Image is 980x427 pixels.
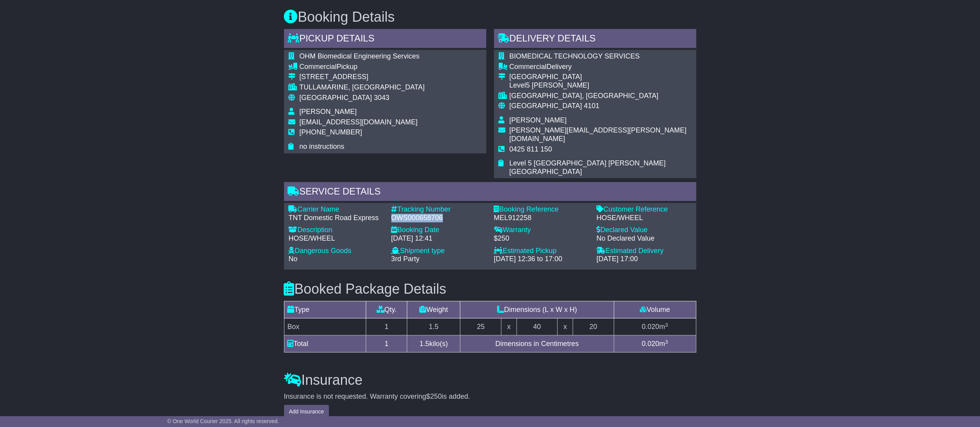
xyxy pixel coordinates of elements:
div: Pickup Details [284,29,486,50]
span: $250 [426,393,442,400]
div: HOSE/WHEEL [597,214,692,222]
span: [PERSON_NAME] [300,108,357,115]
span: [GEOGRAPHIC_DATA] [510,102,582,110]
td: 25 [460,319,501,336]
td: 20 [573,319,614,336]
div: [GEOGRAPHIC_DATA] [510,73,692,81]
td: 1 [366,336,407,353]
div: [STREET_ADDRESS] [300,73,425,81]
div: MEL912258 [494,214,589,222]
div: [GEOGRAPHIC_DATA], [GEOGRAPHIC_DATA] [510,92,692,100]
span: No [289,255,298,263]
div: Pickup [300,63,425,71]
div: No Declared Value [597,234,692,243]
h3: Booked Package Details [284,281,696,297]
span: [GEOGRAPHIC_DATA] [300,94,372,102]
span: 3rd Party [391,255,420,263]
div: Warranty [494,226,589,234]
td: x [558,319,573,336]
span: Commercial [510,63,547,71]
span: 3043 [374,94,389,102]
div: OWS000658706 [391,214,486,222]
span: 0.020 [642,340,659,348]
div: Booking Date [391,226,486,234]
td: x [501,319,517,336]
div: HOSE/WHEEL [289,234,384,243]
span: [PERSON_NAME] [510,116,567,124]
sup: 3 [665,339,668,345]
span: 0425 811 150 [510,145,552,153]
h3: Booking Details [284,9,696,25]
td: 40 [517,319,558,336]
td: Dimensions (L x W x H) [460,301,614,319]
td: Qty. [366,301,407,319]
sup: 3 [665,322,668,328]
div: Customer Reference [597,205,692,214]
h3: Insurance [284,372,696,388]
span: 4101 [584,102,599,110]
td: Weight [407,301,460,319]
div: [DATE] 17:00 [597,255,692,263]
div: Estimated Pickup [494,247,589,255]
span: [EMAIL_ADDRESS][DOMAIN_NAME] [300,118,418,126]
td: kilo(s) [407,336,460,353]
span: 1.5 [420,340,429,348]
div: Carrier Name [289,205,384,214]
div: Shipment type [391,247,486,255]
td: m [614,336,696,353]
td: Box [284,319,366,336]
div: Estimated Delivery [597,247,692,255]
div: TULLAMARINE, [GEOGRAPHIC_DATA] [300,83,425,92]
div: Declared Value [597,226,692,234]
td: 1.5 [407,319,460,336]
td: Total [284,336,366,353]
span: [PHONE_NUMBER] [300,128,362,136]
td: m [614,319,696,336]
span: no instructions [300,143,344,150]
span: OHM Biomedical Engineering Services [300,52,420,60]
div: Insurance is not requested. Warranty covering is added. [284,393,696,401]
div: Service Details [284,182,696,203]
div: Booking Reference [494,205,589,214]
td: 1 [366,319,407,336]
span: 0.020 [642,323,659,331]
div: Delivery Details [494,29,696,50]
div: $250 [494,234,589,243]
div: Tracking Number [391,205,486,214]
td: Type [284,301,366,319]
span: © One World Courier 2025. All rights reserved. [167,418,279,424]
div: TNT Domestic Road Express [289,214,384,222]
div: Delivery [510,63,692,71]
div: Level5 [PERSON_NAME] [510,81,692,90]
td: Volume [614,301,696,319]
td: Dimensions in Centimetres [460,336,614,353]
button: Add Insurance [284,405,329,418]
div: Dangerous Goods [289,247,384,255]
span: [PERSON_NAME][EMAIL_ADDRESS][PERSON_NAME][DOMAIN_NAME] [510,126,687,143]
div: [DATE] 12:36 to 17:00 [494,255,589,263]
span: BIOMEDICAL TECHNOLOGY SERVICES [510,52,640,60]
span: Commercial [300,63,337,71]
div: Description [289,226,384,234]
div: [DATE] 12:41 [391,234,486,243]
span: Level 5 [GEOGRAPHIC_DATA] [PERSON_NAME][GEOGRAPHIC_DATA] [510,159,666,176]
